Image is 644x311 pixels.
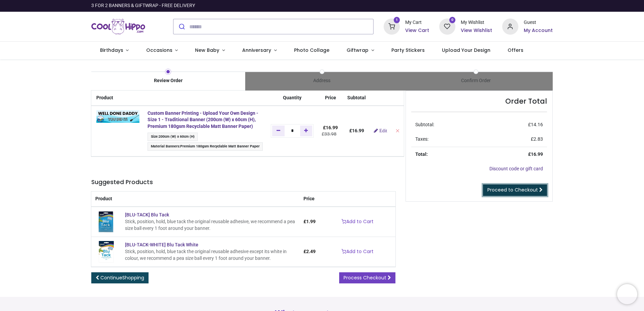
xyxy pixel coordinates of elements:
div: Stick, position, hold, blue tack the original reusable adhesive except its white in colour, we re... [125,248,295,262]
a: Proceed to Checkout [483,184,547,196]
th: Price [299,192,320,207]
span: Quantity [283,95,301,100]
a: [BLU-TACK-WHITE] Blu Tack White [125,242,198,247]
strong: Total: [415,151,428,157]
a: [BLU-TACK-WHITE] Blu Tack White [95,249,117,254]
span: Party Stickers [391,47,425,54]
span: Upload Your Design [442,47,490,54]
span: Size [151,134,158,139]
div: My Cart [405,19,429,26]
div: Review Order [91,77,245,84]
b: £ [349,128,364,133]
a: Discount code or gift card [489,166,543,171]
th: Product [91,192,299,207]
span: Shopping [122,274,144,281]
span: £ [303,249,316,254]
span: 2.49 [306,249,316,254]
a: Occasions [137,42,187,59]
button: Submit [173,19,189,34]
span: 16.99 [352,128,364,133]
a: Process Checkout [339,272,395,284]
a: Add one [300,126,313,136]
span: : [148,142,263,151]
a: [BLU-TACK] Blu Tack [95,219,117,224]
span: Anniversary [242,47,271,54]
a: Giftwrap [338,42,383,59]
span: Giftwrap [347,47,368,54]
span: Process Checkout [344,274,386,281]
div: Guest [524,19,553,26]
span: 16.99 [531,151,543,157]
td: Subtotal: [411,117,485,132]
div: My Wishlist [461,19,492,26]
a: 0 [439,24,455,29]
span: Material Banners [151,144,179,148]
span: Edit [379,128,387,133]
span: 33.98 [324,131,336,137]
a: View Cart [405,27,429,34]
img: [BLU-TACK] Blu Tack [95,211,117,233]
div: 3 FOR 2 BANNERS & GIFTWRAP - FREE DELIVERY [91,2,195,9]
a: ContinueShopping [91,272,149,284]
a: Custom Banner Printing - Upload Your Own Design - Size 1 - Traditional Banner (200cm (W) x 60cm (... [148,110,258,129]
span: 200cm (W) x 60cm (H) [159,134,195,139]
a: [BLU-TACK] Blu Tack [125,212,169,217]
span: 1.99 [306,219,316,224]
a: New Baby [187,42,234,59]
iframe: Customer reviews powered by Trustpilot [411,2,553,9]
th: Subtotal [343,91,370,106]
strong: £ [528,151,543,157]
span: : [148,133,198,141]
sup: 0 [449,17,456,23]
sup: 1 [394,17,400,23]
span: 14.16 [531,122,543,127]
a: Add to Cart [337,216,378,228]
span: Occasions [146,47,172,54]
img: [BLU-TACK-WHITE] Blu Tack White [95,241,117,263]
a: 1 [384,24,400,29]
span: Proceed to Checkout [487,186,538,193]
a: My Account [524,27,553,34]
span: New Baby [195,47,219,54]
div: Stick, position, hold, blue tack the original reusable adhesive, we recommend a pea size ball eve... [125,218,295,232]
a: Birthdays [91,42,137,59]
del: £ [322,131,336,137]
a: Anniversary [233,42,285,59]
span: 16.99 [326,125,338,130]
div: Address [245,77,399,84]
a: Logo of Cool Hippo [91,17,145,36]
a: Add to Cart [337,246,378,257]
a: View Wishlist [461,27,492,34]
span: 2.83 [534,136,543,142]
th: Product [91,91,143,106]
th: Price [318,91,343,106]
span: Offers [508,47,523,54]
img: Cool Hippo [91,17,145,36]
iframe: Brevo live chat [617,284,637,304]
span: £ [323,125,338,130]
a: Remove from cart [395,128,400,133]
span: £ [528,122,543,127]
span: £ [531,136,543,142]
span: Premium 180gsm Recyclable Matt Banner Paper [180,144,260,148]
span: £ [303,219,316,224]
a: Edit [374,128,387,133]
td: Taxes: [411,132,485,147]
a: Remove one [272,126,285,136]
span: Continue [100,274,144,281]
span: Birthdays [100,47,123,54]
h5: Suggested Products [91,178,395,186]
h4: Order Total [411,96,547,106]
div: Confirm Order [399,77,553,84]
span: Photo Collage [294,47,329,54]
img: 7mXbpgAAAAZJREFUAwCnJTGGmt7vfgAAAABJRU5ErkJggg== [96,110,139,123]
